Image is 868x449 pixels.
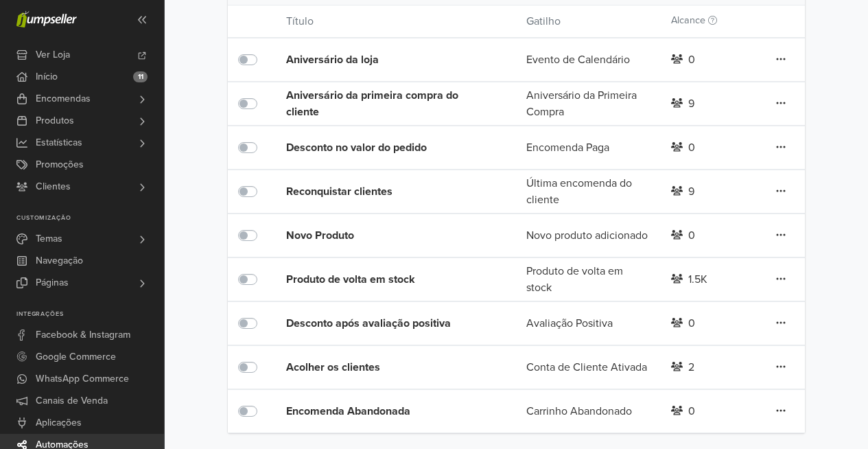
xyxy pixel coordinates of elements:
[688,51,695,68] div: 0
[688,403,695,419] div: 0
[688,227,695,244] div: 0
[286,359,478,376] div: Acolher os clientes
[516,175,660,208] div: Última encomenda do cliente
[516,139,660,156] div: Encomenda Paga
[286,315,478,332] div: Desconto após avaliação positiva
[36,390,108,412] span: Canais de Venda
[286,271,478,288] div: Produto de volta em stock
[516,51,660,68] div: Evento de Calendário
[36,66,58,88] span: Início
[516,403,660,419] div: Carrinho Abandonado
[36,228,62,250] span: Temas
[36,412,82,434] span: Aplicações
[286,183,478,200] div: Reconquistar clientes
[36,176,71,198] span: Clientes
[36,132,82,154] span: Estatísticas
[36,44,70,66] span: Ver Loja
[286,51,478,68] div: Aniversário da loja
[688,183,694,200] div: 9
[671,13,717,28] label: Alcance
[286,139,478,156] div: Desconto no valor do pedido
[286,227,478,244] div: Novo Produto
[688,359,694,376] div: 2
[36,110,74,132] span: Produtos
[16,214,164,222] p: Customização
[36,88,91,110] span: Encomendas
[36,250,83,272] span: Navegação
[516,315,660,332] div: Avaliação Positiva
[286,403,478,419] div: Encomenda Abandonada
[276,13,516,30] div: Título
[36,324,130,346] span: Facebook & Instagram
[36,346,116,368] span: Google Commerce
[36,272,69,294] span: Páginas
[688,271,707,288] div: 1.5K
[133,71,148,82] span: 11
[688,95,694,112] div: 9
[516,359,660,376] div: Conta de Cliente Ativada
[688,315,695,332] div: 0
[516,13,660,30] div: Gatilho
[36,154,84,176] span: Promoções
[286,87,478,120] div: Aniversário da primeira compra do cliente
[516,263,660,296] div: Produto de volta em stock
[16,310,164,319] p: Integrações
[516,227,660,244] div: Novo produto adicionado
[516,87,660,120] div: Aniversário da Primeira Compra
[688,139,695,156] div: 0
[36,368,129,390] span: WhatsApp Commerce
